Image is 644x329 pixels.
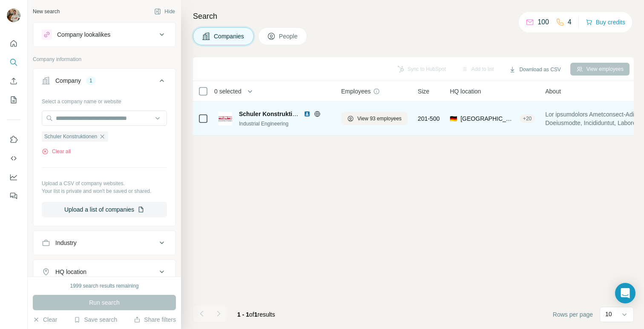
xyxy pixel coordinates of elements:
[304,111,310,117] img: LinkedIn logo
[450,114,457,123] span: 🇩🇪
[7,9,20,22] img: Avatar
[450,87,481,96] span: HQ location
[33,24,175,45] button: Company lookalikes
[70,282,139,290] div: 1999 search results remaining
[7,169,20,185] button: Dashboard
[33,262,175,282] button: HQ location
[7,36,20,51] button: Quick start
[74,315,117,324] button: Save search
[42,180,167,187] p: Upload a CSV of company websites.
[33,315,57,324] button: Clear
[568,17,572,27] p: 4
[239,111,307,117] span: Schuler Konstruktionen
[57,30,110,39] div: Company lookalikes
[357,115,402,122] span: View 93 employees
[460,114,516,123] span: [GEOGRAPHIC_DATA], [GEOGRAPHIC_DATA]|[GEOGRAPHIC_DATA]|[GEOGRAPHIC_DATA]
[44,133,97,140] span: Schuler Konstruktionen
[148,5,181,18] button: Hide
[586,16,625,28] button: Buy credits
[7,55,20,70] button: Search
[214,87,241,96] span: 0 selected
[42,148,71,155] button: Clear all
[418,114,440,123] span: 201-500
[538,17,549,27] p: 100
[55,76,81,85] div: Company
[503,63,566,76] button: Download as CSV
[218,112,232,125] img: Logo of Schuler Konstruktionen
[33,8,60,15] div: New search
[279,32,299,41] span: People
[605,310,612,318] p: 10
[249,311,254,318] span: of
[7,92,20,108] button: My lists
[7,151,20,166] button: Use Surfe API
[7,73,20,89] button: Enrich CSV
[42,94,167,105] div: Select a company name or website
[615,283,635,303] div: Open Intercom Messenger
[33,233,175,253] button: Industry
[7,188,20,204] button: Feedback
[134,315,176,324] button: Share filters
[42,202,167,217] button: Upload a list of companies
[341,112,408,125] button: View 93 employees
[237,311,275,318] span: results
[42,187,167,195] p: Your list is private and won't be saved or shared.
[86,77,96,84] div: 1
[545,87,561,96] span: About
[193,10,634,22] h4: Search
[553,310,593,319] span: Rows per page
[239,120,331,128] div: Industrial Engineering
[55,239,77,247] div: Industry
[254,311,258,318] span: 1
[33,55,176,63] p: Company information
[7,132,20,147] button: Use Surfe on LinkedIn
[418,87,429,96] span: Size
[520,115,535,122] div: + 20
[341,87,371,96] span: Employees
[55,268,86,276] div: HQ location
[237,311,249,318] span: 1 - 1
[33,70,175,94] button: Company1
[214,32,245,41] span: Companies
